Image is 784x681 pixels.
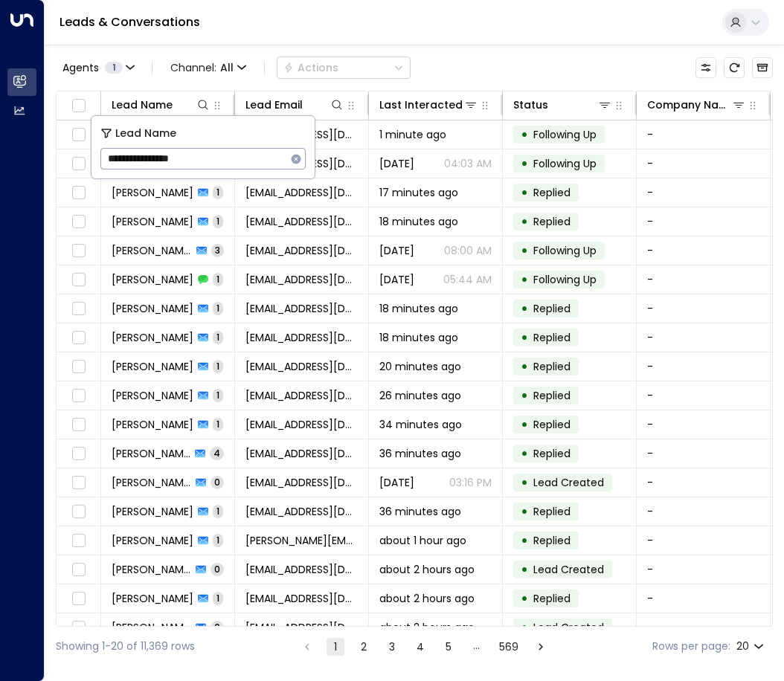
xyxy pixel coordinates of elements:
div: Lead Email [245,96,303,114]
button: Go to next page [532,638,550,656]
p: 05:44 AM [443,272,492,287]
td: - [637,526,771,555]
span: Richard Paton-Devine [112,243,192,258]
span: Lead Created [533,475,604,490]
span: Richard Paton-Devine [112,214,193,229]
button: Go to page 5 [440,638,457,656]
td: - [637,410,771,439]
span: Toggle select all [69,97,88,115]
span: Replied [533,591,571,606]
td: - [637,120,771,149]
span: 1 [213,505,223,517]
span: Keon Dariany [112,591,193,606]
td: - [637,613,771,642]
span: keon92@hotmail.co.uk [245,562,358,577]
span: ranviruppal17@hotmail.com [245,330,358,345]
span: Following Up [533,156,597,171]
div: • [521,267,528,292]
div: • [521,383,528,408]
span: Agents [62,62,99,73]
div: • [521,238,528,263]
div: • [521,325,528,350]
span: 1 [213,331,223,343]
span: sue.wentworth@hotmail.co.uk [245,504,358,519]
div: Lead Email [245,96,344,114]
td: - [637,439,771,468]
td: - [637,294,771,323]
span: Replied [533,214,571,229]
div: Lead Name [112,96,211,114]
button: page 1 [327,638,344,656]
span: Following Up [533,127,597,142]
span: Replied [533,359,571,374]
span: Toggle select row [69,300,88,318]
span: Angie Bannes [112,475,191,490]
div: Button group with a nested menu [277,57,411,79]
div: • [521,615,528,640]
td: - [637,468,771,497]
span: Toggle select row [69,619,88,637]
span: Following Up [533,272,597,287]
span: about 2 hours ago [379,591,475,606]
span: Replied [533,330,571,345]
div: • [521,557,528,582]
span: Toggle select row [69,155,88,173]
span: about 2 hours ago [379,562,475,577]
span: bernadettegarland5@gmail.com [245,301,358,316]
span: 36 minutes ago [379,446,461,461]
span: Sue Wentworth [112,504,193,519]
span: 1 [213,360,223,372]
span: 34 minutes ago [379,417,462,432]
span: lp012e7652@bluetonder.co.uk [245,388,358,403]
span: Yesterday [379,156,414,171]
button: Agents1 [56,57,140,78]
span: Replied [533,388,571,403]
span: Toggle select row [69,242,88,260]
div: • [521,499,528,524]
span: 3 [211,244,224,256]
button: Go to page 2 [355,638,373,656]
span: Lead Name [115,125,176,142]
span: Keon Dariany [112,620,191,635]
div: • [521,354,528,379]
span: 1 [213,389,223,401]
div: • [521,470,528,495]
p: 04:03 AM [444,156,492,171]
button: Channel:All [164,57,252,78]
td: - [637,497,771,526]
span: 1 [213,592,223,604]
span: Lead Created [533,620,604,635]
span: 1 [213,302,223,314]
div: … [468,638,486,656]
span: Toggle select row [69,387,88,405]
span: 17 minutes ago [379,185,458,200]
span: Replied [533,446,571,461]
div: • [521,209,528,234]
span: Toggle select row [69,358,88,376]
td: - [637,178,771,207]
span: rich.pdevine@me.com [245,272,358,287]
button: Go to page 3 [383,638,401,656]
span: 1 [213,186,223,199]
button: Actions [277,57,411,79]
span: Lead Created [533,562,604,577]
span: Sep 06, 2025 [379,475,414,490]
span: Toggle select row [69,126,88,144]
div: Company Name [647,96,746,114]
span: 26 minutes ago [379,388,461,403]
button: Archived Leads [752,57,773,78]
button: Customize [695,57,716,78]
span: rich.pdevine@me.com [245,214,358,229]
span: Toggle select row [69,271,88,289]
span: about 2 hours ago [379,620,475,635]
span: Toggle select row [69,445,88,463]
span: Replied [533,417,571,432]
span: Replied [533,533,571,548]
span: andjelka.bannes@quoniam.com [245,446,358,461]
span: 18 minutes ago [379,330,458,345]
p: 03:16 PM [449,475,492,490]
span: udarisamarasekera@gmail.com [245,185,358,200]
span: 20 minutes ago [379,359,461,374]
div: Lead Name [112,96,173,114]
span: Bernadette Garland [112,301,193,316]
